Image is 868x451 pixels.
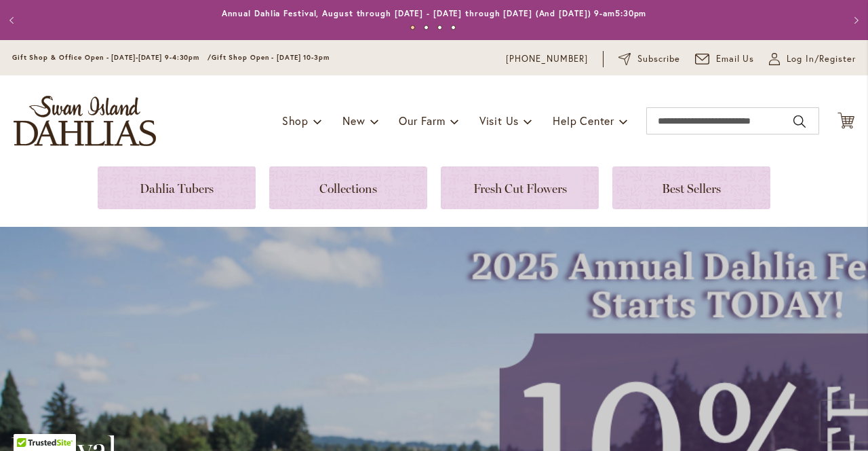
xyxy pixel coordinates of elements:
button: 4 of 4 [451,25,456,30]
button: Next [841,7,868,34]
button: 3 of 4 [437,25,442,30]
button: 2 of 4 [424,25,429,30]
span: Gift Shop Open - [DATE] 10-3pm [212,53,330,62]
a: store logo [14,96,156,146]
button: 1 of 4 [410,25,415,30]
a: Annual Dahlia Festival, August through [DATE] - [DATE] through [DATE] (And [DATE]) 9-am5:30pm [222,8,647,18]
span: New [342,113,365,128]
span: Visit Us [479,113,519,128]
a: Subscribe [618,52,680,66]
a: Log In/Register [769,52,856,66]
span: Subscribe [637,52,680,66]
a: Email Us [695,52,755,66]
span: Log In/Register [787,52,856,66]
span: Gift Shop & Office Open - [DATE]-[DATE] 9-4:30pm / [12,53,212,62]
span: Shop [282,113,309,128]
span: Our Farm [399,113,445,128]
span: Help Center [553,113,614,128]
a: [PHONE_NUMBER] [506,52,588,66]
span: Email Us [716,52,755,66]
